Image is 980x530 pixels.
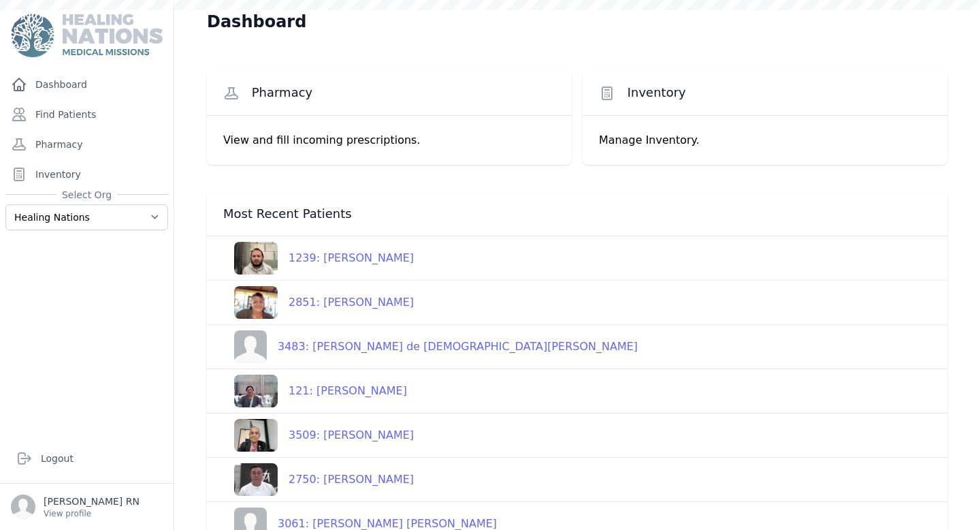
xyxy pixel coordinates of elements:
[223,419,414,452] a: 3509: [PERSON_NAME]
[278,250,414,266] div: 1239: [PERSON_NAME]
[44,508,140,519] p: View profile
[56,188,117,202] span: Select Org
[267,339,638,355] div: 3483: [PERSON_NAME] de [DEMOGRAPHIC_DATA][PERSON_NAME]
[627,84,686,101] span: Inventory
[11,445,163,472] a: Logout
[223,206,352,222] span: Most Recent Patients
[599,132,931,149] p: Manage Inventory.
[11,495,163,519] a: [PERSON_NAME] RN View profile
[278,471,414,488] div: 2750: [PERSON_NAME]
[583,71,947,165] a: Inventory Manage Inventory.
[234,463,278,496] img: AR+tRFzBBU7dAAAAJXRFWHRkYXRlOmNyZWF0ZQAyMDI0LTAyLTIzVDE2OjU5OjM0KzAwOjAwExVN5QAAACV0RVh0ZGF0ZTptb...
[207,71,572,165] a: Pharmacy View and fill incoming prescriptions.
[207,11,306,33] h1: Dashboard
[278,427,414,443] div: 3509: [PERSON_NAME]
[234,419,278,452] img: vDE3AAAAJXRFWHRkYXRlOm1vZGlmeQAyMDI1LTA2LTIzVDIxOjI5OjAwKzAwOjAwzuGJiwAAAABJRU5ErkJggg==
[223,375,407,407] a: 121: [PERSON_NAME]
[223,242,414,275] a: 1239: [PERSON_NAME]
[5,71,168,98] a: Dashboard
[234,330,267,363] img: person-242608b1a05df3501eefc295dc1bc67a.jpg
[252,84,313,101] span: Pharmacy
[223,286,414,319] a: 2851: [PERSON_NAME]
[11,14,162,57] img: Medical Missions EMR
[5,161,168,188] a: Inventory
[278,383,407,399] div: 121: [PERSON_NAME]
[44,495,140,508] p: [PERSON_NAME] RN
[5,131,168,158] a: Pharmacy
[223,463,414,496] a: 2750: [PERSON_NAME]
[223,330,638,363] a: 3483: [PERSON_NAME] de [DEMOGRAPHIC_DATA][PERSON_NAME]
[223,132,555,149] p: View and fill incoming prescriptions.
[234,242,278,275] img: AAAAJXRFWHRkYXRlOm1vZGlmeQAyMDI0LTAyLTI3VDE2OjU4OjA5KzAwOjAwtuO0wwAAAABJRU5ErkJggg==
[234,375,278,407] img: ZrzjbAcN3TXD2h394lhzgCYp5GXrxnECo3zmNoq+P8DcYupV1B3BKgAAAAldEVYdGRhdGU6Y3JlYXRlADIwMjQtMDItMjNUMT...
[278,294,414,311] div: 2851: [PERSON_NAME]
[234,286,278,319] img: fvH3HnreMCVEaEMejTjvwEMq9octsUl8AAAACV0RVh0ZGF0ZTpjcmVhdGUAMjAyMy0xMi0xOVQxNjo1MTo0MCswMDowMFnfxL...
[5,101,168,128] a: Find Patients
